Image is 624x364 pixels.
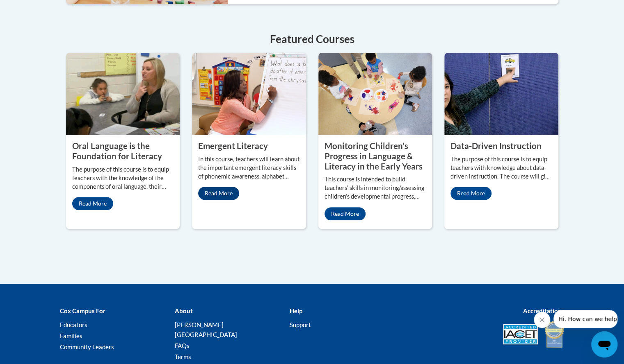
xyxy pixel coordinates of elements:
[60,332,82,339] a: Families
[72,165,174,191] p: The purpose of this course is to equip teachers with the knowledge of the components of oral lang...
[72,141,162,161] property: Oral Language is the Foundation for Literacy
[503,324,538,344] img: Accredited IACET® Provider
[444,53,558,135] img: Data-Driven Instruction
[591,331,617,357] iframe: Button to launch messaging window
[66,53,180,135] img: Oral Language is the Foundation for Literacy
[544,320,565,348] img: IDA® Accredited
[450,141,542,151] property: Data-Driven Instruction
[198,187,239,200] a: Read More
[174,342,189,349] a: FAQs
[534,312,550,328] iframe: Close message
[318,53,432,135] img: Monitoring Children’s Progress in Language & Literacy in the Early Years
[198,141,268,151] property: Emergent Literacy
[325,175,426,201] p: This course is intended to build teachers’ skills in monitoring/assessing children’s developmenta...
[174,353,191,360] a: Terms
[450,187,491,200] a: Read More
[450,155,552,181] p: The purpose of this course is to equip teachers with knowledge about data-driven instruction. The...
[289,307,302,314] b: Help
[325,141,423,171] property: Monitoring Children’s Progress in Language & Literacy in the Early Years
[5,6,66,12] span: Hi. How can we help?
[192,53,306,135] img: Emergent Literacy
[523,307,565,314] b: Accreditations
[66,31,558,47] h4: Featured Courses
[60,307,105,314] b: Cox Campus For
[553,310,617,328] iframe: Message from company
[174,321,237,338] a: [PERSON_NAME][GEOGRAPHIC_DATA]
[289,321,311,328] a: Support
[174,307,192,314] b: About
[72,197,113,210] a: Read More
[325,207,366,220] a: Read More
[198,155,300,181] p: In this course, teachers will learn about the important emergent literacy skills of phonemic awar...
[60,321,87,328] a: Educators
[60,343,114,350] a: Community Leaders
